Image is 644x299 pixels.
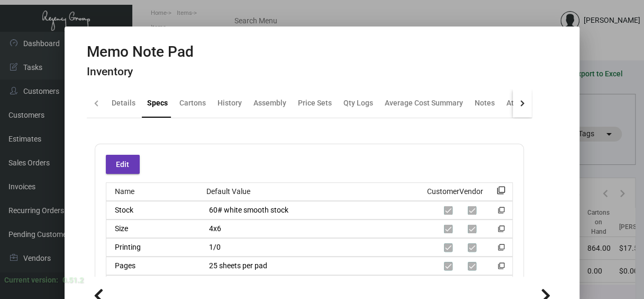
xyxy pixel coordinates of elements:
[62,275,84,286] div: 0.51.2
[427,186,459,197] div: Customer
[106,155,140,174] button: Edit
[106,186,198,197] div: Name
[498,209,505,216] mat-icon: filter_none
[298,98,332,109] div: Price Sets
[87,43,194,61] h2: Memo Note Pad
[217,98,242,109] div: History
[179,98,206,109] div: Cartons
[496,189,505,198] mat-icon: filter_none
[112,98,135,109] div: Details
[385,98,463,109] div: Average Cost Summary
[116,160,129,169] span: Edit
[459,186,483,197] div: Vendor
[4,275,58,286] div: Current version:
[475,98,495,109] div: Notes
[253,98,286,109] div: Assembly
[87,65,194,78] h4: Inventory
[343,98,373,109] div: Qty Logs
[198,186,427,197] div: Default Value
[498,265,505,271] mat-icon: filter_none
[506,98,550,109] div: Attachments
[498,246,505,253] mat-icon: filter_none
[147,98,168,109] div: Specs
[498,227,505,234] mat-icon: filter_none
